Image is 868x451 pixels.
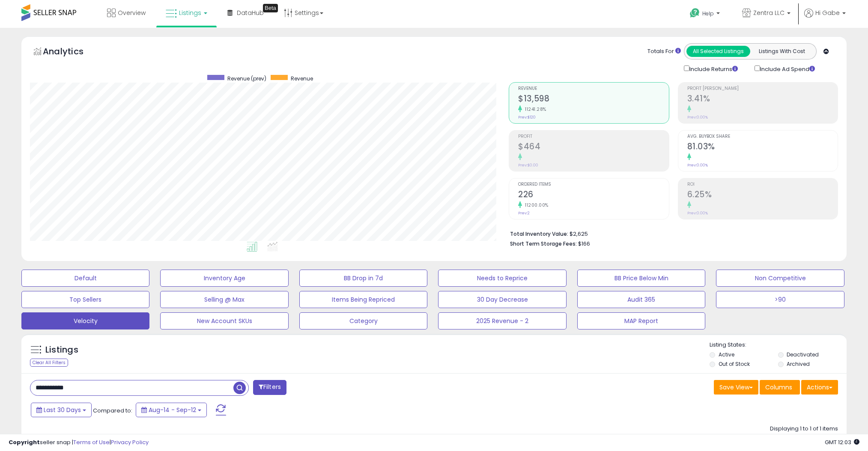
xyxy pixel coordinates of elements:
button: All Selected Listings [686,46,750,57]
button: Columns [760,380,800,395]
small: Prev: 2 [518,211,530,216]
a: Terms of Use [73,438,110,446]
label: Active [719,351,734,358]
span: ROI [687,182,838,187]
button: 30 Day Decrease [438,291,566,308]
div: Tooltip anchor [263,4,278,12]
button: Inventory Age [160,270,288,287]
li: $2,625 [510,228,832,238]
button: Needs to Reprice [438,270,566,287]
button: Selling @ Max [160,291,288,308]
p: Listing States: [710,341,847,349]
button: BB Price Below Min [577,270,705,287]
h2: 226 [518,190,668,201]
button: Items Being Repriced [299,291,427,308]
small: 11200.00% [522,202,549,208]
button: Default [21,270,149,287]
small: Prev: $0.00 [518,163,538,168]
button: Aug-14 - Sep-12 [136,403,207,417]
button: Filters [253,380,286,395]
span: Compared to: [93,406,132,415]
span: Revenue [518,86,668,91]
label: Archived [787,360,810,368]
button: Listings With Cost [750,46,814,57]
b: Short Term Storage Fees: [510,240,577,247]
button: BB Drop in 7d [299,270,427,287]
h5: Analytics [43,45,100,59]
div: Totals For [647,47,681,56]
button: Actions [801,380,838,395]
small: Prev: 0.00% [687,211,708,216]
div: Include Returns [677,64,748,74]
h2: $13,598 [518,94,668,105]
span: 2025-10-14 12:03 GMT [825,438,859,446]
span: Last 30 Days [44,406,81,414]
label: Out of Stock [719,360,750,368]
button: >90 [716,291,844,308]
label: Deactivated [787,351,819,358]
button: Non Competitive [716,270,844,287]
button: Save View [714,380,758,395]
div: Include Ad Spend [748,64,829,74]
a: Help [683,1,728,28]
i: Get Help [689,8,700,18]
button: Last 30 Days [31,403,92,417]
button: New Account SKUs [160,312,288,329]
button: Category [299,312,427,329]
span: Help [702,10,714,17]
span: Revenue (prev) [227,75,266,82]
strong: Copyright [9,438,40,446]
span: DataHub [237,9,264,17]
h5: Listings [45,344,78,356]
span: Avg. Buybox Share [687,134,838,139]
span: Revenue [291,75,313,82]
span: Zentra LLC [753,9,784,17]
b: Total Inventory Value: [510,230,568,237]
h2: 3.41% [687,94,838,105]
small: Prev: 0.00% [687,115,708,120]
button: Audit 365 [577,291,705,308]
small: Prev: $120 [518,115,536,120]
div: seller snap | | [9,439,149,447]
button: Top Sellers [21,291,149,308]
span: Profit [518,134,668,139]
button: 2025 Revenue - 2 [438,312,566,329]
span: Overview [118,9,146,17]
button: MAP Report [577,312,705,329]
a: Privacy Policy [111,438,149,446]
button: Velocity [21,312,149,329]
div: Clear All Filters [30,359,68,367]
h2: 6.25% [687,190,838,201]
span: Ordered Items [518,182,668,187]
span: $166 [578,240,590,248]
span: Columns [765,383,792,392]
small: 11241.28% [522,106,546,113]
a: Hi Gabe [804,9,846,28]
span: Hi Gabe [815,9,840,17]
h2: 81.03% [687,142,838,153]
h2: $464 [518,142,668,153]
span: Aug-14 - Sep-12 [149,406,196,414]
small: Prev: 0.00% [687,163,708,168]
div: Displaying 1 to 1 of 1 items [770,425,838,433]
span: Profit [PERSON_NAME] [687,86,838,91]
span: Listings [179,9,201,17]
